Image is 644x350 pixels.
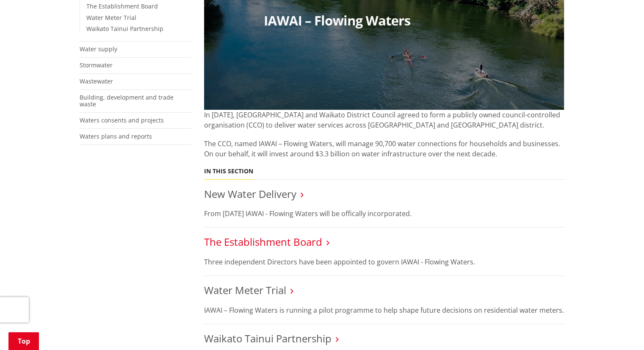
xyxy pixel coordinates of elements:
a: Water Meter Trial [86,14,136,22]
a: Waters consents and projects [80,116,164,124]
p: Three independent Directors have been appointed to govern IAWAI - Flowing Waters. [204,257,565,267]
a: Water Meter Trial [204,283,286,297]
iframe: Messenger Launcher [605,314,636,345]
a: Waikato Tainui Partnership [204,331,332,345]
a: Wastewater [80,77,113,85]
a: Top [8,332,39,350]
a: New Water Delivery [204,187,296,201]
p: In [DATE], [GEOGRAPHIC_DATA] and Waikato District Council agreed to form a publicly owned council... [204,110,565,130]
h5: In this section [204,168,253,175]
p: The CCO, named IAWAI – Flowing Waters, will manage 90,700 water connections for households and bu... [204,139,565,159]
a: The Establishment Board [86,2,158,10]
p: From [DATE] IAWAI - Flowing Waters will be offically incorporated. [204,208,565,219]
a: Waikato Tainui Partnership [86,25,163,33]
a: Building, development and trade waste [80,93,174,108]
a: Waters plans and reports [80,132,152,140]
p: IAWAI – Flowing Waters is running a pilot programme to help shape future decisions on residential... [204,305,565,315]
a: The Establishment Board [204,235,322,249]
a: Water supply [80,45,117,53]
a: Stormwater [80,61,113,69]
